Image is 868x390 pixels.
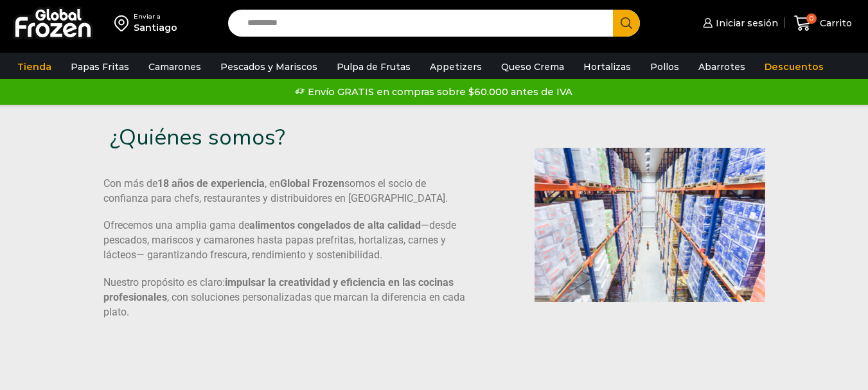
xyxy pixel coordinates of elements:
div: Santiago [134,21,177,34]
a: Pescados y Mariscos [214,55,324,79]
a: Iniciar sesión [700,10,778,36]
b: Global Frozen [280,177,344,190]
a: Descuentos [758,55,830,79]
h3: ¿Quiénes somos? [110,124,421,151]
img: address-field-icon.svg [114,12,134,34]
a: Appetizers [423,55,488,79]
p: Con más de , en somos el socio de confianza para chefs, restaurantes y distribuidores en [GEOGRAP... [103,177,468,206]
span: Carrito [817,17,852,30]
div: Enviar a [134,12,177,21]
a: 0 Carrito [791,8,855,39]
a: Pulpa de Frutas [330,55,417,79]
a: Camarones [142,55,208,79]
span: 0 [806,13,817,24]
b: alimentos congelados de alta calidad [249,219,421,231]
b: 18 años de experiencia [157,177,265,190]
a: Pollos [644,55,686,79]
a: Hortalizas [577,55,637,79]
a: Abarrotes [692,55,752,79]
span: Iniciar sesión [713,17,778,30]
p: Nuestro propósito es claro: , con soluciones personalizadas que marcan la diferencia en cada plato. [103,276,468,320]
button: Search button [613,10,640,37]
b: impulsar la creatividad y eficiencia en las cocinas profesionales [103,276,454,303]
a: Papas Fritas [64,55,136,79]
a: Queso Crema [495,55,571,79]
a: Tienda [11,55,58,79]
p: Ofrecemos una amplia gama de —desde pescados, mariscos y camarones hasta papas prefritas, hortali... [103,218,468,263]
